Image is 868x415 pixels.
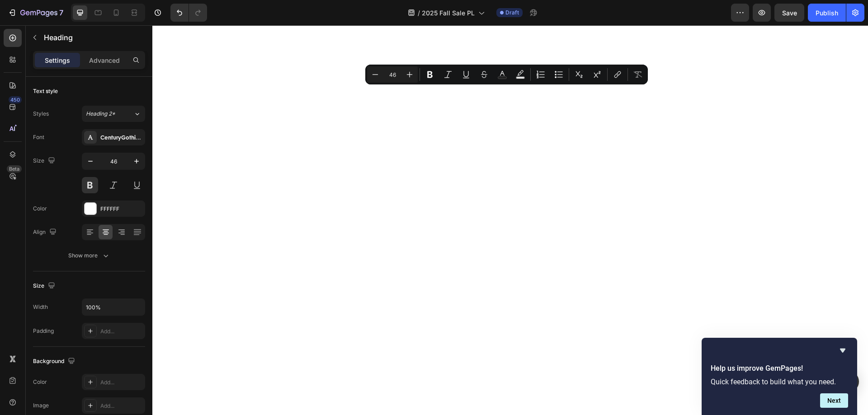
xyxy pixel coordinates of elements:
h2: Help us improve GemPages! [711,363,848,374]
div: Size [33,155,57,167]
input: Auto [82,299,145,315]
div: Color [33,378,47,386]
p: Settings [45,56,70,65]
span: Draft [505,9,519,17]
p: 7 [59,7,63,18]
span: Heading 2* [86,110,115,118]
div: Add... [100,327,143,336]
button: Save [774,4,804,22]
div: Width [33,303,48,311]
span: / [418,8,420,18]
div: Beta [7,165,22,173]
div: 450 [9,96,22,103]
div: Color [33,205,47,213]
span: Save [782,9,797,17]
span: 2025 Fall Sale PL [422,8,475,18]
p: Quick feedback to build what you need. [711,378,848,386]
iframe: Design area [152,25,868,415]
div: Size [33,280,57,292]
div: Publish [816,8,838,18]
button: Hide survey [837,345,848,356]
div: Padding [33,327,54,335]
p: Advanced [89,56,120,65]
div: Text style [33,87,58,95]
div: Add... [100,378,143,387]
div: Add... [100,402,143,410]
button: Heading 2* [82,106,145,122]
div: FFFFFF [100,205,143,213]
button: Publish [808,4,846,22]
div: Align [33,226,58,238]
div: Editor contextual toolbar [365,65,648,84]
p: Heading [44,32,142,43]
div: CenturyGothicBd [100,134,143,142]
button: Show more [33,247,145,264]
button: 7 [4,4,67,22]
div: Image [33,401,49,410]
div: Show more [68,251,110,260]
button: Next question [820,393,848,408]
div: Background [33,355,77,368]
div: Font [33,133,44,141]
div: Undo/Redo [170,4,207,22]
div: Help us improve GemPages! [711,345,848,408]
div: Styles [33,110,49,118]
